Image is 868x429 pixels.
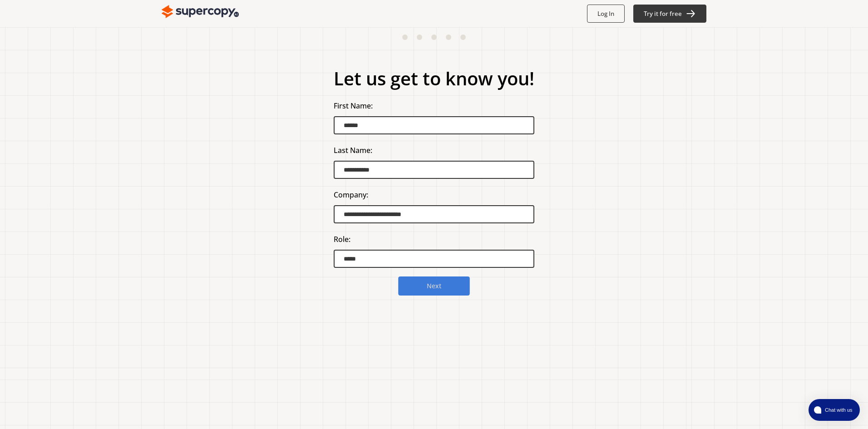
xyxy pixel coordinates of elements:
h3: Company: [334,188,534,202]
input: companyName-input [334,205,534,223]
button: Next [398,276,470,296]
button: Try it for free [633,5,707,23]
b: Log In [597,10,614,18]
img: Close [162,3,239,21]
input: firstName-input [334,116,534,134]
button: atlas-launcher [809,399,860,421]
b: Try it for free [644,10,682,18]
b: Next [427,282,441,291]
h3: Role: [334,232,534,246]
input: role-input [334,250,534,268]
span: Chat with us [821,406,854,414]
h1: Let us get to know you! [334,67,534,90]
input: lastName-input [334,161,534,179]
button: Log In [587,5,625,23]
h3: Last Name: [334,143,534,157]
h3: First Name: [334,99,534,113]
